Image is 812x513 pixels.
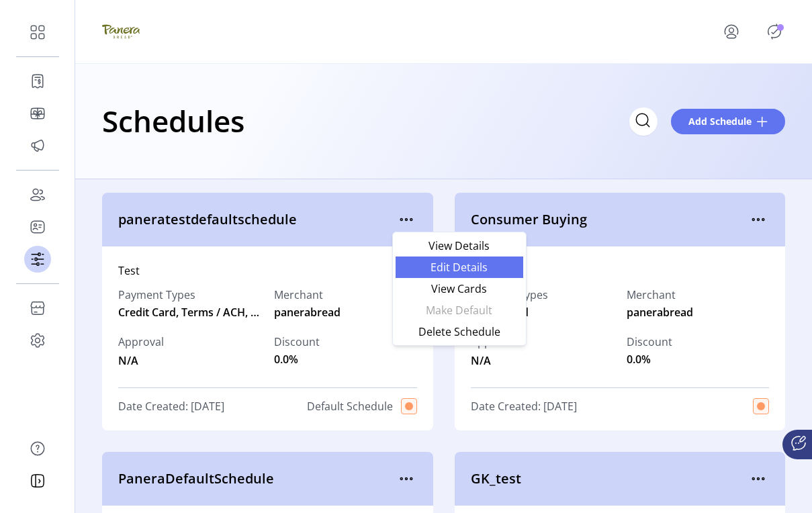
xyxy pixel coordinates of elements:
[396,256,523,278] li: Edit Details
[671,109,785,134] button: Add Schedule
[705,15,764,48] button: menu
[627,287,693,303] label: Merchant
[274,304,341,320] span: panerabread
[102,97,244,144] h1: Schedules
[118,398,224,414] span: Date Created: [DATE]
[118,469,396,489] span: PaneraDefaultSchedule
[404,240,515,251] span: View Details
[274,287,341,303] label: Merchant
[118,350,164,369] span: N/A
[404,283,515,294] span: View Cards
[404,262,515,273] span: Edit Details
[471,263,770,279] div: test
[118,209,396,230] span: paneratestdefaultschedule
[404,326,515,337] span: Delete Schedule
[396,209,417,230] button: menu
[396,278,523,299] li: View Cards
[307,398,393,414] span: Default Schedule
[118,304,261,320] span: Credit Card, Terms / ACH, Apple Pay, Google Pay
[118,287,261,303] label: Payment Types
[688,114,752,128] span: Add Schedule
[764,21,785,42] button: Publisher Panel
[627,351,651,367] span: 0.0%
[118,334,164,350] span: Approval
[471,350,516,369] span: N/A
[274,351,298,367] span: 0.0%
[102,13,140,50] img: logo
[274,334,320,350] label: Discount
[118,263,417,279] div: Test
[629,107,658,136] input: Search
[471,209,748,230] span: Consumer Buying
[748,209,769,230] button: menu
[748,468,769,489] button: menu
[396,321,523,342] li: Delete Schedule
[396,235,523,256] li: View Details
[471,398,577,414] span: Date Created: [DATE]
[627,304,693,320] span: panerabread
[471,469,748,489] span: GK_test
[627,334,672,350] label: Discount
[396,468,417,489] button: menu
